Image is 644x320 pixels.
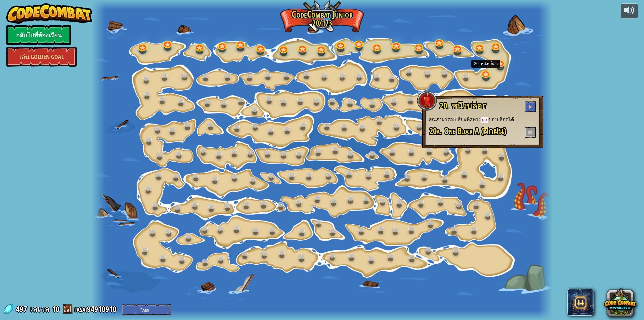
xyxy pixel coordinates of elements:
a: fasai94910910 [74,304,118,314]
img: CodeCombat - Learn how to code by playing a game [6,3,92,24]
code: go [481,117,488,123]
span: 20a. One Block A (ฝึกฝน) [429,125,506,137]
a: เล่น Golden Goal [6,47,77,67]
span: 497 [16,304,29,314]
span: 10 [52,304,59,314]
span: 20. หนึ่งบล็อก [440,100,487,111]
a: กลับไปที่ห้องเรียน [6,25,71,45]
span: เลเวล [30,304,50,315]
button: เล่น [525,101,536,112]
p: คุณสามารถเปลี่ยนทิศทาง ของบล็อคได้ [429,116,537,123]
button: ปรับระดับเสียง [621,3,638,19]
